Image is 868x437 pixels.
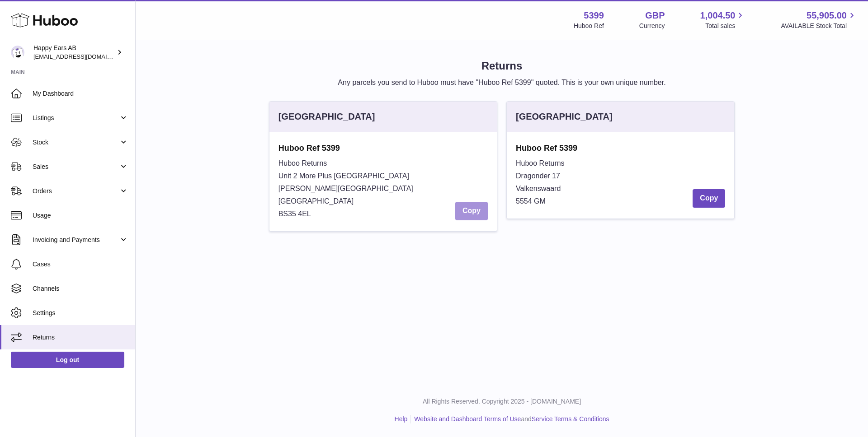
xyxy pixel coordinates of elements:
[33,333,128,342] span: Returns
[516,185,561,192] span: Valkenswaard
[33,236,119,244] span: Invoicing and Payments
[33,211,128,220] span: Usage
[516,197,546,205] span: 5554 GM
[33,114,119,122] span: Listings
[33,163,119,171] span: Sales
[278,185,413,192] span: [PERSON_NAME][GEOGRAPHIC_DATA]
[645,9,665,22] strong: GBP
[278,159,327,167] span: Huboo Returns
[639,22,665,30] div: Currency
[11,46,24,59] img: 3pl@happyearsearplugs.com
[33,138,119,147] span: Stock
[278,197,354,205] span: [GEOGRAPHIC_DATA]
[143,397,861,406] p: All Rights Reserved. Copyright 2025 - [DOMAIN_NAME]
[33,44,115,61] div: Happy Ears AB
[532,415,609,423] a: Service Terms & Conditions
[700,9,736,22] span: 1,004.50
[781,9,857,30] a: 55,905.00 AVAILABLE Stock Total
[33,260,128,269] span: Cases
[278,210,311,218] span: BS35 4EL
[705,22,745,30] span: Total sales
[516,172,560,180] span: Dragonder 17
[411,415,609,423] li: and
[455,202,488,220] button: Copy
[693,189,725,208] button: Copy
[807,9,847,22] span: 55,905.00
[33,89,128,98] span: My Dashboard
[584,9,604,22] strong: 5399
[150,59,854,73] h1: Returns
[150,78,854,88] p: Any parcels you send to Huboo must have "Huboo Ref 5399" quoted. This is your own unique number.
[781,22,857,30] span: AVAILABLE Stock Total
[33,309,128,317] span: Settings
[395,415,408,423] a: Help
[700,9,746,30] a: 1,004.50 Total sales
[278,111,375,123] div: [GEOGRAPHIC_DATA]
[574,22,604,30] div: Huboo Ref
[33,284,128,293] span: Channels
[516,111,613,123] div: [GEOGRAPHIC_DATA]
[414,415,521,423] a: Website and Dashboard Terms of Use
[516,159,565,167] span: Huboo Returns
[278,172,409,180] span: Unit 2 More Plus [GEOGRAPHIC_DATA]
[33,53,133,60] span: [EMAIL_ADDRESS][DOMAIN_NAME]
[516,143,725,153] strong: Huboo Ref 5399
[33,187,119,195] span: Orders
[278,143,488,153] strong: Huboo Ref 5399
[11,352,124,368] a: Log out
